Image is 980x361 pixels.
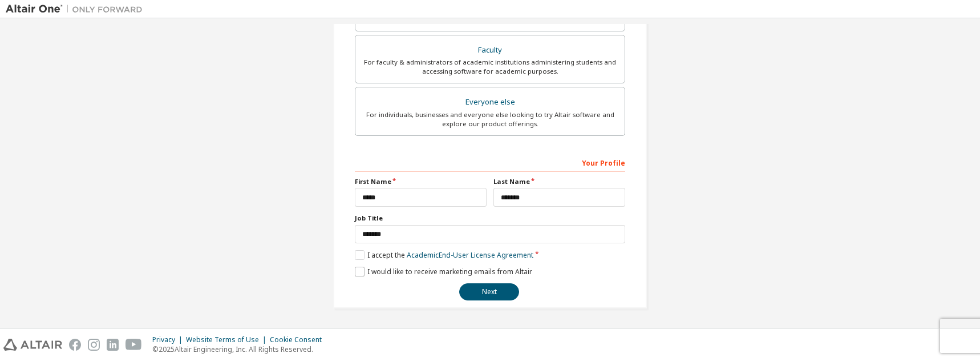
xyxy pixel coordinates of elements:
div: Everyone else [362,94,618,110]
div: For faculty & administrators of academic institutions administering students and accessing softwa... [362,58,618,76]
img: youtube.svg [125,339,142,351]
div: Cookie Consent [270,335,329,344]
button: Next [459,283,519,300]
label: Last Name [493,177,625,186]
p: © 2025 Altair Engineering, Inc. All Rights Reserved. [152,344,329,354]
div: Faculty [362,42,618,58]
label: First Name [355,177,487,186]
img: Altair One [6,3,148,15]
div: Privacy [152,335,186,344]
img: instagram.svg [88,339,100,351]
label: Job Title [355,214,625,223]
label: I would like to receive marketing emails from Altair [355,267,532,276]
div: Your Profile [355,153,625,171]
a: Academic End-User License Agreement [407,250,533,260]
div: For individuals, businesses and everyone else looking to try Altair software and explore our prod... [362,110,618,129]
label: I accept the [355,250,533,260]
div: Website Terms of Use [186,335,270,344]
img: altair_logo.svg [3,339,62,351]
img: facebook.svg [69,339,81,351]
img: linkedin.svg [107,339,119,351]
